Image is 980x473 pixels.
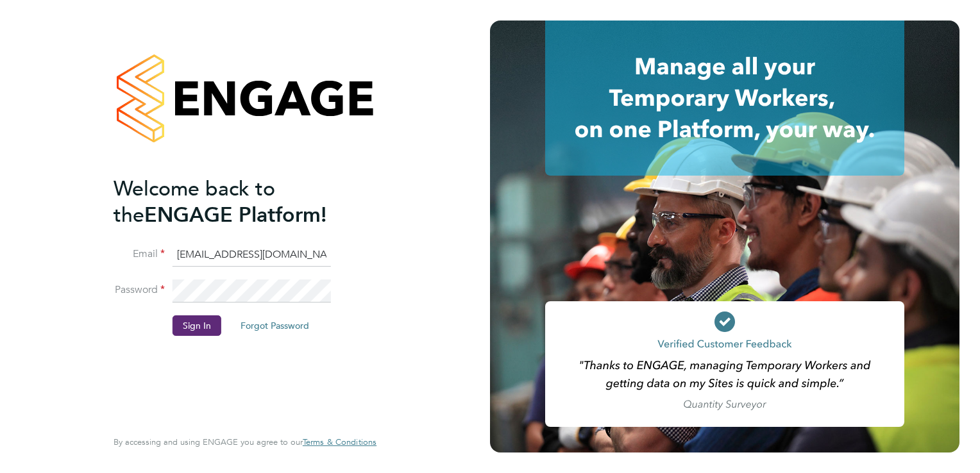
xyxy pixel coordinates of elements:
a: Terms & Conditions [303,437,376,447]
label: Password [114,283,165,297]
span: By accessing and using ENGAGE you agree to our [114,436,376,447]
label: Email [114,247,165,261]
button: Sign In [173,315,221,336]
span: Welcome back to the [114,176,275,228]
span: Terms & Conditions [303,436,376,447]
button: Forgot Password [230,315,319,336]
input: Enter your work email... [173,244,331,267]
h2: ENGAGE Platform! [114,176,364,228]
